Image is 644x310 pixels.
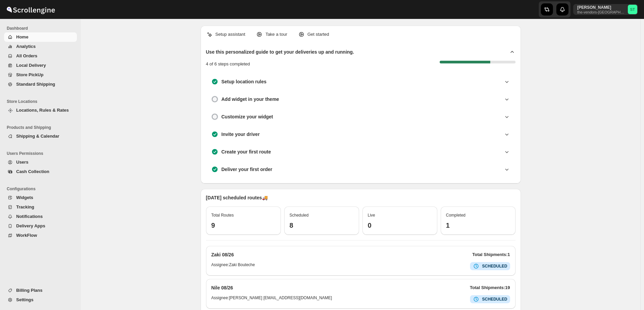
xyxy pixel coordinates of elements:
p: 4 of 6 steps completed [206,61,250,67]
span: Store PickUp [16,72,43,77]
h3: Setup location rules [222,78,267,85]
p: Setup assistant [215,31,245,38]
span: Local Delivery [16,63,46,68]
span: Cash Collection [16,169,49,174]
span: Analytics [16,44,36,49]
p: [DATE] scheduled routes 🚚 [206,194,516,201]
h3: 0 [368,221,432,229]
h6: Assignee: Zaki Bouteche [211,262,255,270]
h3: Customize your widget [222,113,273,120]
span: Products and Shipping [7,125,78,130]
button: User menu [573,4,638,15]
p: Take a tour [265,31,287,38]
span: Billing Plans [16,288,42,293]
span: Home [16,34,28,39]
p: the-vendors-[GEOGRAPHIC_DATA] [577,10,625,14]
button: Locations, Rules & Rates [4,106,77,115]
span: Shipping & Calendar [16,134,59,139]
button: Tracking [4,202,77,212]
h3: 9 [211,221,275,229]
button: Shipping & Calendar [4,132,77,141]
h3: 1 [446,221,510,229]
p: Total Shipments: 1 [472,251,510,258]
button: Delivery Apps [4,221,77,231]
h2: Use this personalized guide to get your deliveries up and running. [206,49,354,55]
h3: 8 [290,221,354,229]
span: Widgets [16,195,33,200]
text: ST [630,7,635,11]
span: Simcha Trieger [628,5,637,14]
h3: Add widget in your theme [222,96,279,103]
h3: Invite your driver [222,131,260,138]
button: Notifications [4,212,77,221]
span: Notifications [16,214,43,219]
button: Home [4,32,77,42]
span: Delivery Apps [16,223,45,228]
p: Total Shipments: 19 [470,284,510,291]
p: [PERSON_NAME] [577,5,625,10]
button: Widgets [4,193,77,202]
h2: Zaki 08/26 [211,251,234,258]
span: Dashboard [7,26,78,31]
span: Locations, Rules & Rates [16,108,69,113]
span: Live [368,213,375,218]
span: Users [16,160,28,165]
span: Settings [16,297,33,302]
b: SCHEDULED [482,297,507,302]
span: Users Permissions [7,151,78,156]
span: Store Locations [7,99,78,104]
img: ScrollEngine [5,1,56,18]
span: Configurations [7,186,78,192]
h6: Assignee: [PERSON_NAME] [EMAIL_ADDRESS][DOMAIN_NAME] [211,295,332,303]
span: Total Routes [211,213,234,218]
button: All Orders [4,51,77,61]
h3: Create your first route [222,148,271,155]
span: WorkFlow [16,233,37,238]
span: Scheduled [290,213,309,218]
h3: Deliver your first order [222,166,272,173]
p: Get started [308,31,329,38]
button: Billing Plans [4,286,77,295]
span: Tracking [16,204,34,209]
button: Analytics [4,42,77,51]
button: WorkFlow [4,231,77,240]
span: Standard Shipping [16,82,55,87]
button: Cash Collection [4,167,77,176]
span: All Orders [16,53,37,58]
span: Completed [446,213,466,218]
h2: Nile 08/26 [211,284,233,291]
button: Settings [4,295,77,305]
b: SCHEDULED [482,264,507,269]
button: Users [4,158,77,167]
